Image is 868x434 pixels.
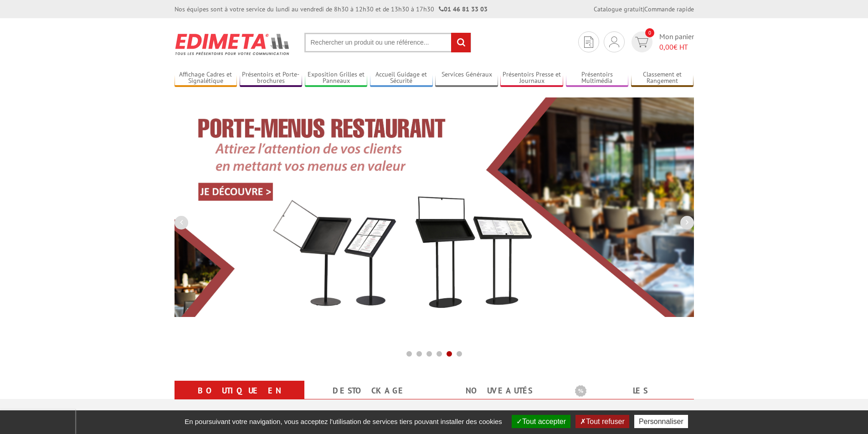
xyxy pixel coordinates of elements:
a: devis rapide 0 Mon panier 0,00€ HT [629,31,694,52]
a: Les promotions [575,383,683,415]
a: Boutique en ligne [185,383,293,415]
img: Présentoir, panneau, stand - Edimeta - PLV, affichage, mobilier bureau, entreprise [175,27,291,61]
input: rechercher [451,33,471,52]
img: devis rapide [584,36,593,48]
span: 0,00 [659,42,673,51]
button: Personnaliser (fenêtre modale) [634,415,688,428]
div: | [594,5,694,14]
a: Destockage [315,383,423,399]
a: Classement et Rangement [631,71,694,86]
img: devis rapide [635,37,648,47]
a: Services Généraux [435,71,498,86]
div: Nos équipes sont à votre service du lundi au vendredi de 8h30 à 12h30 et de 13h30 à 17h30 [175,5,488,14]
a: Présentoirs et Porte-brochures [240,71,303,86]
img: devis rapide [609,36,619,47]
a: nouveautés [445,383,553,399]
a: Exposition Grilles et Panneaux [305,71,368,86]
span: 0 [645,28,654,37]
a: Présentoirs Multimédia [566,71,629,86]
a: Catalogue gratuit [594,5,643,13]
strong: 01 46 81 33 03 [439,5,488,13]
input: Rechercher un produit ou une référence... [304,33,471,52]
b: Les promotions [575,383,689,401]
span: € HT [659,42,694,52]
a: Accueil Guidage et Sécurité [370,71,433,86]
a: Présentoirs Presse et Journaux [500,71,563,86]
a: Affichage Cadres et Signalétique [175,71,237,86]
span: En poursuivant votre navigation, vous acceptez l'utilisation de services tiers pouvant installer ... [180,418,507,425]
button: Tout accepter [512,415,570,428]
button: Tout refuser [575,415,629,428]
a: Commande rapide [644,5,694,13]
span: Mon panier [659,31,694,52]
